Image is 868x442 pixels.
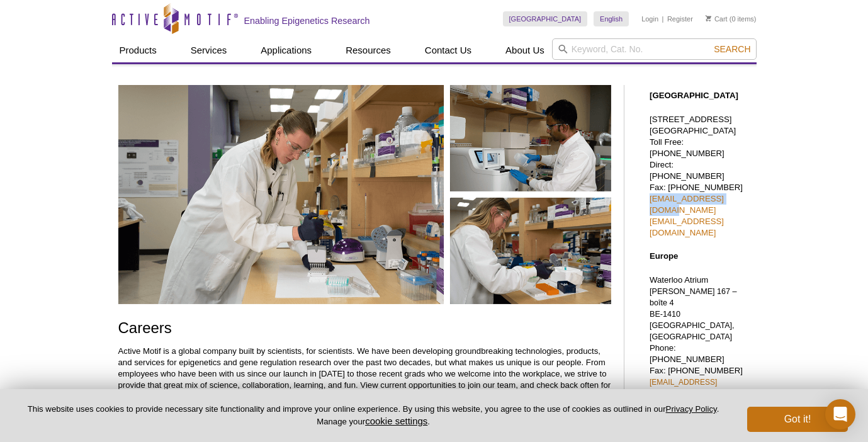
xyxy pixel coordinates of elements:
[650,275,750,433] p: Waterloo Atrium Phone: [PHONE_NUMBER] Fax: [PHONE_NUMBER]
[338,38,398,62] a: Resources
[552,38,757,60] input: Keyword, Cat. No.
[706,14,728,23] a: Cart
[747,407,848,432] button: Got it!
[650,217,724,237] a: [EMAIL_ADDRESS][DOMAIN_NAME]
[594,11,629,26] a: English
[825,399,855,429] div: Open Intercom Messenger
[662,11,664,26] li: |
[650,91,738,100] strong: [GEOGRAPHIC_DATA]
[650,287,737,341] span: [PERSON_NAME] 167 – boîte 4 BE-1410 [GEOGRAPHIC_DATA], [GEOGRAPHIC_DATA]
[118,346,611,402] p: Active Motif is a global company built by scientists, for scientists. We have been developing gro...
[706,11,757,26] li: (0 items)
[253,38,319,62] a: Applications
[710,43,754,55] button: Search
[498,38,552,62] a: About Us
[365,416,427,426] button: cookie settings
[666,404,717,414] a: Privacy Policy
[112,38,164,62] a: Products
[183,38,235,62] a: Services
[714,44,750,54] span: Search
[118,85,611,304] img: Careers at Active Motif
[667,14,693,23] a: Register
[650,194,724,215] a: [EMAIL_ADDRESS][DOMAIN_NAME]
[650,114,750,239] p: [STREET_ADDRESS] [GEOGRAPHIC_DATA] Toll Free: [PHONE_NUMBER] Direct: [PHONE_NUMBER] Fax: [PHONE_N...
[118,320,611,338] h1: Careers
[417,38,479,62] a: Contact Us
[503,11,588,26] a: [GEOGRAPHIC_DATA]
[641,14,658,23] a: Login
[650,378,717,398] a: [EMAIL_ADDRESS][DOMAIN_NAME]
[706,15,711,21] img: Your Cart
[244,15,370,26] h2: Enabling Epigenetics Research
[650,251,678,261] strong: Europe
[20,404,726,428] p: This website uses cookies to provide necessary site functionality and improve your online experie...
